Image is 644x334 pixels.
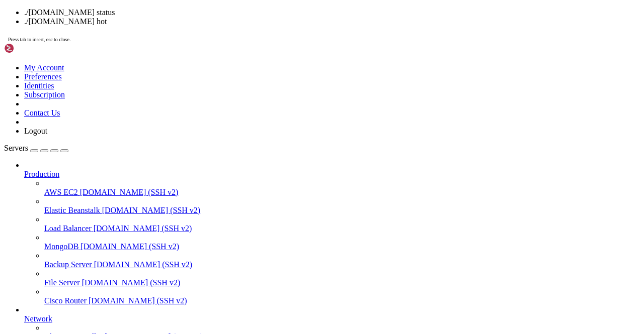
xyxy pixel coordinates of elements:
a: Load Balancer [DOMAIN_NAME] (SSH v2) [44,224,640,233]
span: Cisco Router [44,296,87,305]
span: MongoDB [44,242,78,251]
a: Elastic Beanstalk [DOMAIN_NAME] (SSH v2) [44,206,640,215]
li: ./[DOMAIN_NAME] hot [24,17,640,26]
li: AWS EC2 [DOMAIN_NAME] (SSH v2) [44,179,640,197]
span: File Server [44,278,80,287]
x-row: Welcome to Ubuntu 22.04.5 LTS (GNU/Linux 5.15.0-25-generic x86_64) [4,4,513,9]
x-row: * Support: [URL][DOMAIN_NAME] [4,24,513,29]
span: AWS EC2 [44,188,78,196]
a: Subscription [24,90,65,99]
x-row: Last login: [DATE] from [TECHNICAL_ID] [4,84,513,89]
x-row: Welcome! [4,59,513,64]
span: [DOMAIN_NAME] (SSH v2) [94,224,192,233]
x-row: root@vmi2643224:~# docker exec -it telegram-claim-bot /bin/bash [4,89,513,94]
a: Cisco Router [DOMAIN_NAME] (SSH v2) [44,296,640,305]
span: Servers [4,144,28,152]
span: [DOMAIN_NAME] (SSH v2) [102,206,201,214]
a: Network [24,314,640,323]
span: Network [24,314,52,323]
span: [DOMAIN_NAME] (SSH v2) [80,242,179,251]
div: (34, 18) [97,94,99,99]
a: Production [24,170,640,179]
x-row: \____\___/|_|\_| |_/_/ \_|___/\___/ [4,49,513,54]
li: Cisco Router [DOMAIN_NAME] (SSH v2) [44,287,640,305]
span: [DOMAIN_NAME] (SSH v2) [89,296,187,305]
x-row: please don't hesitate to contact us at [EMAIL_ADDRESS][DOMAIN_NAME]. [4,74,513,79]
span: Backup Server [44,260,92,269]
x-row: | | / _ \| \| |_ _/ \ | _ )/ _ \ [4,39,513,44]
a: MongoDB [DOMAIN_NAME] (SSH v2) [44,242,640,251]
li: MongoDB [DOMAIN_NAME] (SSH v2) [44,233,640,251]
x-row: This server is hosted by Contabo. If you have any questions or need help, [4,69,513,74]
span: Elastic Beanstalk [44,206,100,214]
a: Servers [4,144,68,152]
a: AWS EC2 [DOMAIN_NAME] (SSH v2) [44,188,640,197]
a: My Account [24,63,64,72]
a: Identities [24,81,54,90]
li: Production [24,161,640,305]
span: [DOMAIN_NAME] (SSH v2) [94,260,193,269]
a: Contact Us [24,108,60,117]
span: [DOMAIN_NAME] (SSH v2) [80,188,179,196]
x-row: root@55d924343934:/usr/src/app# ./ [4,94,513,99]
x-row: _____ [4,29,513,34]
a: Backup Server [DOMAIN_NAME] (SSH v2) [44,260,640,269]
span: Press tab to insert, esc to close. [8,37,70,42]
li: Backup Server [DOMAIN_NAME] (SSH v2) [44,251,640,269]
img: Shellngn [4,43,62,53]
a: File Server [DOMAIN_NAME] (SSH v2) [44,278,640,287]
x-row: * Documentation: [URL][DOMAIN_NAME] [4,14,513,19]
li: Load Balancer [DOMAIN_NAME] (SSH v2) [44,215,640,233]
span: Load Balancer [44,224,92,233]
x-row: * Management: [URL][DOMAIN_NAME] [4,19,513,24]
a: Preferences [24,72,62,81]
span: [DOMAIN_NAME] (SSH v2) [82,278,181,287]
a: Logout [24,127,47,135]
li: ./[DOMAIN_NAME] status [24,8,640,17]
x-row: / ___/___ _ _ _____ _ ___ ___ [4,34,513,39]
li: File Server [DOMAIN_NAME] (SSH v2) [44,269,640,287]
span: Production [24,170,59,178]
x-row: | |__| (_) | .` | | |/ _ \| _ \ (_) | [4,44,513,49]
li: Elastic Beanstalk [DOMAIN_NAME] (SSH v2) [44,197,640,215]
